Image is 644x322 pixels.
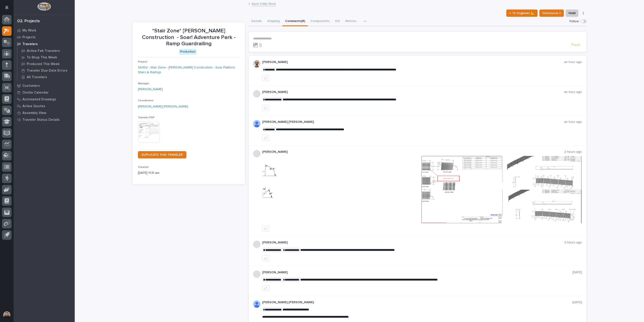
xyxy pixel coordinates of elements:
[138,99,154,102] span: Coordinator
[570,19,579,23] p: Follow
[138,105,188,108] font: [PERSON_NAME] [PERSON_NAME]
[22,91,49,95] p: Onsite Calendar
[138,166,149,169] span: Created
[14,41,75,47] a: Travelers
[262,271,288,274] font: [PERSON_NAME]
[542,10,561,16] span: Outsource ↑
[252,1,276,6] a: Back toMy Work
[569,10,575,16] span: Hold
[564,120,582,123] font: an hour ago
[22,29,36,33] p: My Work
[2,3,12,12] button: Notifications
[564,241,582,245] p: 3 hours ago
[138,171,240,175] p: [DATE] 11:31 am
[343,17,359,26] button: Metrics
[264,17,282,26] button: Shipping
[27,49,60,53] p: Active Fab Travelers
[2,310,12,320] button: users-avatar
[138,87,163,92] a: [PERSON_NAME]
[138,104,188,109] a: [PERSON_NAME] [PERSON_NAME]
[22,84,40,88] p: Customers
[308,17,332,26] button: Components
[572,42,580,48] span: Post
[564,150,582,153] font: 2 hours ago
[14,109,75,116] a: Assembly View
[138,65,240,75] a: 26492 - Stair Zone - [PERSON_NAME] Construction - Soar Platform Stairs & Railings
[14,34,75,41] a: Projects
[566,10,578,17] button: Hold
[138,82,149,85] span: Manager
[564,61,582,64] font: an hour ago
[572,301,582,304] font: [DATE]
[14,89,75,96] a: Onsite Calendar
[142,153,183,156] span: DUPLICATE THIS TRAVELER
[506,10,538,17] button: ← To Engineer 📐
[17,19,40,24] div: 02. Projects
[570,42,582,48] button: Post
[14,103,75,109] a: Active Quotes
[262,241,288,244] font: [PERSON_NAME]
[37,2,51,11] img: Workspace Logo
[14,27,75,34] a: My Work
[282,17,308,26] button: Comments (8)
[17,61,75,67] a: Produced This Week
[262,150,288,153] font: [PERSON_NAME]
[262,135,270,141] button: like this post
[14,116,75,123] a: Traveler Status Details
[22,104,45,108] p: Active Quotes
[262,120,314,123] font: [PERSON_NAME] [PERSON_NAME]
[17,67,75,74] a: Traveler Due Date Errors
[27,75,47,79] p: All Travelers
[27,56,57,60] p: To Shop This Week
[335,19,340,23] font: DO
[262,301,314,304] font: [PERSON_NAME] [PERSON_NAME]
[138,61,147,63] span: Project
[17,74,75,80] a: All Travelers
[253,300,260,308] img: AD_cMMRcK_lR-hunIWE1GUPcUjzJ19X9Uk7D-9skk6qMORDJB_ZroAFOMmnE07bDdh4EHUMJPuIZ72TfOWJm2e1TqCAEecOOP...
[262,255,270,261] button: like this post
[262,105,270,111] button: like this post
[572,271,582,274] font: [DATE]
[22,118,60,122] p: Traveler Status Details
[564,90,582,94] font: an hour ago
[262,225,270,231] button: like this post
[14,82,75,89] a: Customers
[17,48,75,54] a: Active Fab Travelers
[262,90,288,94] font: [PERSON_NAME]
[27,69,67,73] p: Traveler Due Date Errors
[22,111,46,115] p: Assembly View
[262,75,270,81] button: like this post
[17,54,75,61] a: To Shop This Week
[179,49,197,55] div: Production
[253,60,260,68] img: AOh14GhUnP333BqRmXh-vZ-TpYZQaFVsuOFmGre8SRZf2A=s96-c
[138,151,186,158] a: DUPLICATE THIS TRAVELER
[262,61,288,64] font: [PERSON_NAME]
[539,10,564,17] button: Outsource ↑
[138,28,240,47] p: *Stair Zone* [PERSON_NAME] Construction - Soar! Adventure Park - Ramp Guardrailing
[509,10,535,16] span: ← To Engineer 📐
[253,120,260,127] img: AD_cMMRcK_lR-hunIWE1GUPcUjzJ19X9Uk7D-9skk6qMORDJB_ZroAFOMmnE07bDdh4EHUMJPuIZ72TfOWJm2e1TqCAEecOOP...
[6,5,12,13] div: Notifications
[138,116,155,119] span: Traveler PDF
[22,35,36,39] p: Projects
[22,97,56,102] p: Automated Drawings
[27,62,60,66] p: Produced This Week
[14,96,75,103] a: Automated Drawings
[262,285,270,291] button: like this post
[22,42,38,46] p: Travelers
[249,17,264,26] button: Details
